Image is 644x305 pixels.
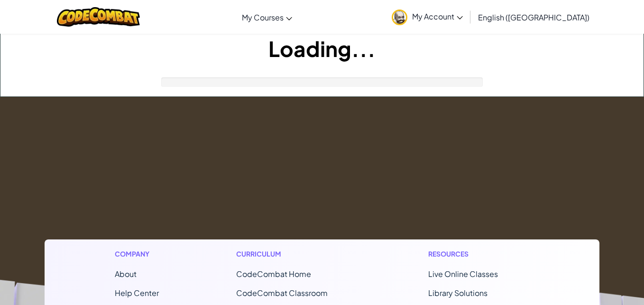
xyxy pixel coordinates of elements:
[242,12,284,22] span: My Courses
[0,34,644,63] h1: Loading...
[428,269,498,279] a: Live Online Classes
[392,10,407,25] img: avatar
[387,2,468,32] a: My Account
[236,269,311,279] span: CodeCombat Home
[428,249,529,259] h1: Resources
[473,4,594,30] a: English ([GEOGRAPHIC_DATA])
[412,11,463,21] span: My Account
[236,249,351,259] h1: Curriculum
[236,288,328,298] a: CodeCombat Classroom
[478,12,589,22] span: English ([GEOGRAPHIC_DATA])
[57,7,140,27] img: CodeCombat logo
[237,4,297,30] a: My Courses
[115,288,159,298] a: Help Center
[115,249,159,259] h1: Company
[428,288,488,298] a: Library Solutions
[115,269,137,279] a: About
